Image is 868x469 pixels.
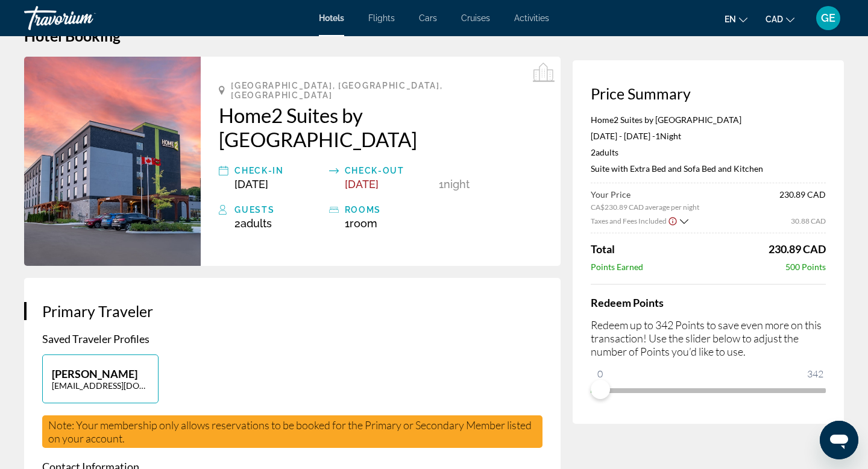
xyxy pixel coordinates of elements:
[231,81,542,100] span: [GEOGRAPHIC_DATA], [GEOGRAPHIC_DATA], [GEOGRAPHIC_DATA]
[668,215,678,226] button: Show Taxes and Fees disclaimer
[24,2,145,34] a: Travorium
[345,163,433,178] div: Check-out
[791,216,826,225] span: 30.88 CAD
[596,147,618,157] span: Adults
[766,14,783,24] span: CAD
[48,418,532,445] span: Note: Your membership only allows reservations to be booked for the Primary or Secondary Member l...
[461,13,490,23] a: Cruises
[591,388,826,391] ngx-slider: ngx-slider
[596,367,605,381] span: 0
[345,178,379,190] span: [DATE]
[368,13,395,23] a: Flights
[591,189,699,200] span: Your Price
[805,367,825,381] span: 342
[42,302,542,320] h3: Primary Traveler
[591,242,615,256] span: Total
[514,13,549,23] a: Activities
[655,131,660,141] span: 1
[52,367,149,380] p: [PERSON_NAME]
[234,163,322,178] div: Check-in
[766,10,794,28] button: Change currency
[234,203,322,217] div: Guests
[779,189,826,212] span: 230.89 CAD
[345,203,433,217] div: rooms
[820,421,858,459] iframe: Button to launch messaging window
[52,380,149,391] p: [EMAIL_ADDRESS][DOMAIN_NAME]
[591,262,643,272] span: Points Earned
[419,13,437,23] a: Cars
[591,131,826,141] p: [DATE] - [DATE] -
[591,318,826,358] p: Redeem up to 342 Points to save even more on this transaction! Use the slider below to adjust the...
[591,380,610,399] span: ngx-slider
[591,163,826,174] p: Suite with Extra Bed and Sofa Bed and Kitchen
[785,262,826,272] span: 500 Points
[42,354,159,403] button: [PERSON_NAME][EMAIL_ADDRESS][DOMAIN_NAME]
[725,14,736,24] span: en
[219,103,542,151] a: Home2 Suites by [GEOGRAPHIC_DATA]
[591,215,688,227] button: Show Taxes and Fees breakdown
[234,217,272,230] span: 2
[350,217,377,230] span: Room
[591,147,618,157] span: 2
[725,10,747,28] button: Change language
[241,217,272,230] span: Adults
[813,5,844,31] button: User Menu
[591,296,826,309] h4: Redeem Points
[821,12,835,24] span: GE
[591,203,699,212] span: CA$230.89 CAD average per night
[345,217,377,230] span: 1
[319,13,344,23] a: Hotels
[444,178,470,190] span: Night
[591,115,826,125] p: Home2 Suites by [GEOGRAPHIC_DATA]
[234,178,268,190] span: [DATE]
[660,131,681,141] span: Night
[591,84,826,102] h3: Price Summary
[439,178,444,190] span: 1
[591,216,667,225] span: Taxes and Fees Included
[769,242,826,256] span: 230.89 CAD
[42,332,542,345] p: Saved Traveler Profiles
